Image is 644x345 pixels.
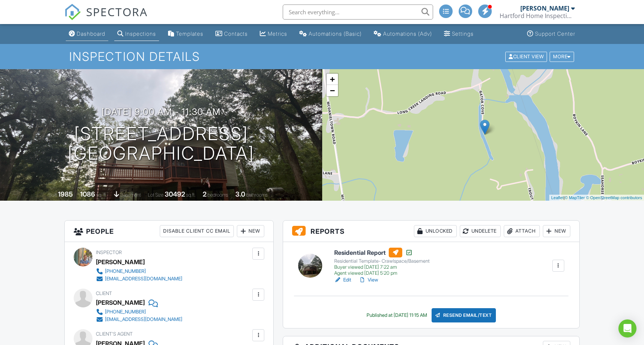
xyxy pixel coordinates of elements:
div: Automations (Basic) [309,30,362,37]
div: More [550,51,574,62]
h1: Inspection Details [69,50,575,63]
div: Support Center [535,30,575,37]
a: [EMAIL_ADDRESS][DOMAIN_NAME] [96,316,182,323]
a: View [359,276,378,284]
span: Client [96,291,112,296]
div: Inspections [125,30,156,37]
div: Agent viewed [DATE] 5:20 pm [334,270,430,276]
div: | [549,195,644,201]
div: New [237,225,264,237]
div: Automations (Adv) [383,30,432,37]
div: Contacts [224,30,248,37]
div: 1086 [80,190,95,198]
div: Undelete [460,225,501,237]
div: 2 [203,190,206,198]
h3: People [65,221,273,242]
span: Lot Size [148,192,164,198]
div: Dashboard [77,30,105,37]
div: [EMAIL_ADDRESS][DOMAIN_NAME] [105,276,182,282]
a: Leaflet [551,195,564,200]
span: sq.ft. [186,192,195,198]
span: Client's Agent [96,331,133,337]
h3: [DATE] 9:00 am - 11:30 am [102,107,221,117]
div: [PERSON_NAME] [96,297,145,308]
div: Published at [DATE] 11:15 AM [367,312,427,318]
div: Buyer viewed [DATE] 7:22 am [334,264,430,270]
a: Contacts [212,27,251,41]
a: Settings [441,27,477,41]
a: SPECTORA [64,10,148,26]
h1: [STREET_ADDRESS] [GEOGRAPHIC_DATA] [68,124,254,164]
span: basement [120,192,141,198]
a: [EMAIL_ADDRESS][DOMAIN_NAME] [96,275,182,283]
a: Templates [165,27,206,41]
div: Disable Client CC Email [160,225,234,237]
div: [EMAIL_ADDRESS][DOMAIN_NAME] [105,316,182,322]
div: Metrics [268,30,287,37]
div: [PERSON_NAME] [520,5,569,12]
a: Metrics [257,27,290,41]
span: sq. ft. [96,192,107,198]
a: Automations (Advanced) [371,27,435,41]
img: The Best Home Inspection Software - Spectora [64,4,81,20]
div: 3.0 [235,190,245,198]
div: Residential Template- Crawlspace/Basement [334,258,430,264]
div: Unlocked [414,225,457,237]
div: 30492 [165,190,185,198]
div: 1985 [58,190,73,198]
h6: Residential Report [334,248,430,257]
a: [PHONE_NUMBER] [96,268,182,275]
span: bathrooms [246,192,268,198]
div: Templates [176,30,203,37]
a: Support Center [524,27,578,41]
a: © MapTiler [565,195,585,200]
a: Edit [334,276,351,284]
div: [PHONE_NUMBER] [105,268,146,274]
span: Built [48,192,57,198]
span: SPECTORA [86,4,148,20]
a: Dashboard [66,27,108,41]
a: Inspections [114,27,159,41]
a: Residential Report Residential Template- Crawlspace/Basement Buyer viewed [DATE] 7:22 am Agent vi... [334,248,430,276]
div: Hartford Home Inspections [500,12,575,20]
div: [PHONE_NUMBER] [105,309,146,315]
div: Client View [505,51,547,62]
a: Automations (Basic) [296,27,365,41]
div: New [543,225,570,237]
span: bedrooms [208,192,228,198]
a: Zoom in [327,74,338,85]
input: Search everything... [283,5,433,20]
a: Zoom out [327,85,338,96]
a: [PHONE_NUMBER] [96,308,182,316]
div: Settings [452,30,474,37]
div: Open Intercom Messenger [618,319,636,337]
a: © OpenStreetMap contributors [586,195,642,200]
a: Client View [505,53,549,59]
div: Resend Email/Text [432,308,496,322]
span: Inspector [96,250,122,255]
div: Attach [504,225,540,237]
div: [PERSON_NAME] [96,256,145,268]
h3: Reports [283,221,579,242]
